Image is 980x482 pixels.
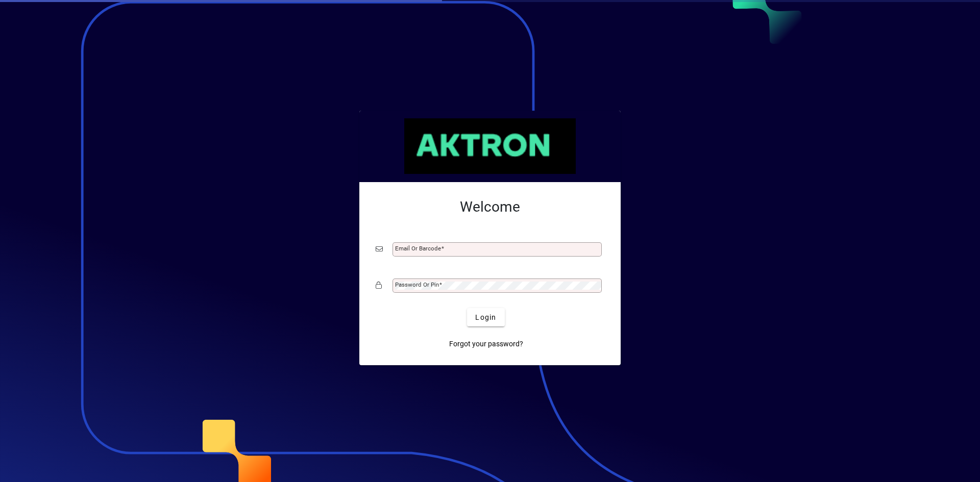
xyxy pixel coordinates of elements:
button: Login [467,308,504,326]
h2: Welcome [376,198,604,216]
span: Login [475,312,496,323]
mat-label: Email or Barcode [395,245,441,252]
mat-label: Password or Pin [395,281,439,288]
a: Forgot your password? [445,335,527,353]
span: Forgot your password? [449,339,523,349]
